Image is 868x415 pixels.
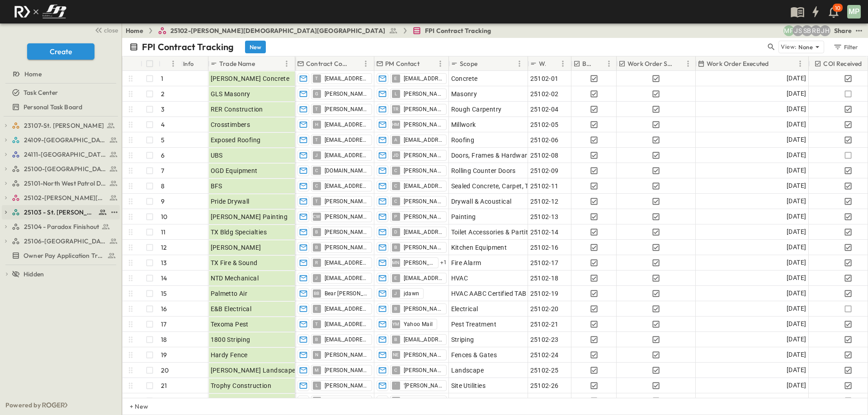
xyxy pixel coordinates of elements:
span: [DATE] [787,119,806,130]
p: 16 [161,304,167,313]
span: Landscape [451,366,484,375]
span: Hardy Fence [211,350,248,359]
span: [PERSON_NAME] [404,351,443,359]
span: [PERSON_NAME][EMAIL_ADDRESS][DOMAIN_NAME] [325,244,368,251]
span: Palmetto Air [211,289,248,298]
span: B [394,247,397,247]
span: C [394,186,397,186]
button: Menu [435,58,446,69]
span: 25102-01 [530,74,559,83]
span: 24109-St. Teresa of Calcutta Parish Hall [24,135,107,145]
span: T [315,140,318,140]
button: Sort [596,59,606,69]
p: 3 [161,105,165,114]
a: FPI Contract Tracking [412,26,491,35]
span: 25102-05 [530,120,559,129]
span: [EMAIL_ADDRESS][PERSON_NAME][DOMAIN_NAME] [404,228,443,236]
span: [PERSON_NAME] [404,121,443,128]
span: Fire Alarm [451,258,481,267]
span: 25104 - Paradox Finishout [24,222,99,231]
span: [EMAIL_ADDRESS][DOMAIN_NAME] [325,152,368,159]
span: Masonry [451,89,477,98]
span: [DATE] [787,104,806,114]
p: 18 [161,335,167,344]
span: [PERSON_NAME] Concrete [211,74,290,83]
span: 25102-14 [530,228,559,237]
span: C [394,170,397,171]
span: 25106-St. Andrews Parking Lot [24,237,107,246]
p: BSA Signed [582,59,594,68]
p: 10 [835,5,840,12]
span: HVAC AABC Certified TAB [451,289,527,298]
button: Menu [281,58,292,69]
span: [DATE] [787,227,806,237]
span: Painting [451,212,476,221]
span: 25102-07 [530,396,559,406]
span: B [394,339,397,340]
div: Info [183,51,194,76]
span: A [394,140,397,140]
span: [DATE] [787,181,806,191]
span: [DATE] [787,350,806,360]
button: Menu [360,58,371,69]
span: 25102-26 [530,381,559,390]
div: Monica Pruteanu (mpruteanu@fpibuilders.com) [783,25,794,36]
span: [PERSON_NAME] [325,213,368,220]
p: 8 [161,182,165,191]
p: 12 [161,243,167,252]
div: 25103 - St. [PERSON_NAME] Phase 2test [2,205,120,219]
span: Fences & Gates [451,350,497,359]
p: 19 [161,350,167,359]
span: FPI Contract Tracking [425,26,491,35]
span: M [315,370,319,370]
span: jdawn [404,290,420,297]
span: T [315,201,318,201]
div: Sterling Barnett (sterling@fpibuilders.com) [802,25,812,36]
span: 25102-12 [530,197,559,206]
a: 25102-[PERSON_NAME][DEMOGRAPHIC_DATA][GEOGRAPHIC_DATA] [158,26,398,35]
a: Personal Task Board [2,101,118,113]
span: [DATE] [787,257,806,268]
button: Filter [830,41,861,53]
span: [PERSON_NAME][EMAIL_ADDRESS][DOMAIN_NAME] [325,382,368,389]
span: E [315,308,318,309]
span: [DATE] [787,380,806,391]
span: [PERSON_NAME] [325,397,368,405]
span: [DATE] [787,89,806,99]
span: MN [392,262,400,263]
span: 25102-06 [530,135,559,145]
p: Work Order Sent [627,59,674,68]
span: T [315,109,318,109]
p: 13 [161,258,167,267]
p: Scope [460,59,477,68]
span: UBS [211,151,223,160]
span: [PERSON_NAME] Landscape [211,366,296,375]
span: [EMAIL_ADDRESS][DOMAIN_NAME] [325,305,368,312]
span: [PERSON_NAME][EMAIL_ADDRESS][DOMAIN_NAME] [325,351,368,359]
button: Sort [675,59,685,69]
span: [PERSON_NAME][EMAIL_ADDRESS][DOMAIN_NAME] [404,213,443,220]
span: 25102-Christ The Redeemer Anglican Church [24,193,107,202]
span: [PERSON_NAME][EMAIL_ADDRESS][DOMAIN_NAME] [325,106,368,113]
div: 25101-North West Patrol Divisiontest [2,176,120,191]
span: Striping [451,335,474,344]
p: 2 [161,89,165,98]
div: Share [834,26,852,35]
span: 25102-25 [530,366,559,375]
span: Texoma Pest [211,320,249,329]
span: Damp Proofing & Sealants [451,396,529,406]
span: C [315,170,318,171]
span: 25102-13 [530,212,559,221]
span: Rough Carpentry [451,105,502,114]
span: 25100-Vanguard Prep School [24,164,107,173]
span: [PERSON_NAME][EMAIL_ADDRESS][DOMAIN_NAME] [325,90,368,98]
span: 25102-16 [530,243,559,252]
span: [EMAIL_ADDRESS][DOMAIN_NAME] [404,75,443,82]
span: 25102-24 [530,350,559,359]
span: [PERSON_NAME] [404,397,443,405]
span: 25102-08 [530,151,559,160]
span: HVAC [451,274,468,283]
span: [PERSON_NAME][EMAIL_ADDRESS][DOMAIN_NAME] [404,244,443,251]
span: TR [393,109,399,109]
span: N [315,354,318,355]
